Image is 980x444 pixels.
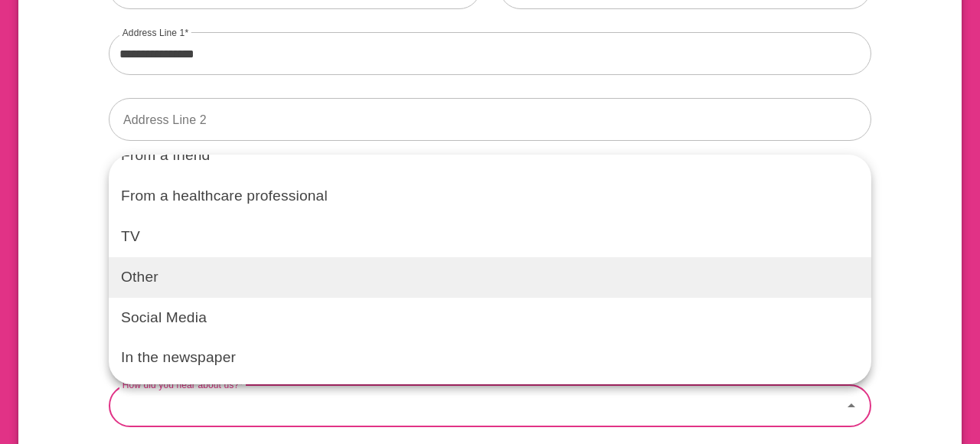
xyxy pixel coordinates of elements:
[121,266,859,289] p: Other
[121,226,859,248] p: TV
[121,185,859,207] p: From a healthcare professional
[121,347,859,369] p: In the newspaper
[121,145,859,167] p: From a friend
[121,307,859,329] p: Social Media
